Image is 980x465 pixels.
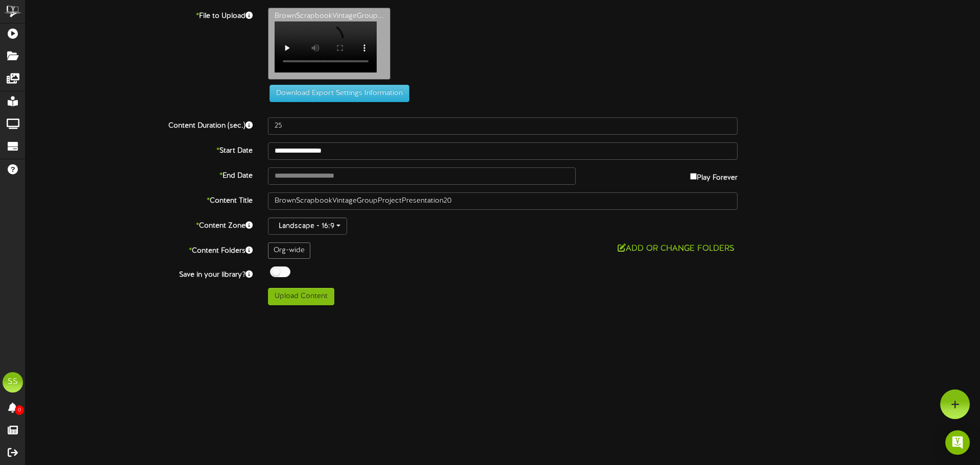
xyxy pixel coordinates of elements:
button: Download Export Settings Information [269,85,409,102]
button: Landscape - 16:9 [268,217,347,235]
label: Content Folders [18,242,260,256]
label: Start Date [18,142,260,156]
div: SS [3,372,23,393]
label: File to Upload [18,8,260,21]
input: Play Forever [690,173,697,180]
div: Org-wide [268,242,310,259]
a: Download Export Settings Information [264,89,409,97]
button: Upload Content [268,288,334,305]
input: Title of this Content [268,192,738,210]
label: Content Duration (sec.) [18,117,260,131]
label: Content Zone [18,217,260,231]
label: Content Title [18,192,260,206]
label: Save in your library? [18,266,260,280]
div: Open Intercom Messenger [945,430,970,455]
label: Play Forever [690,167,738,183]
button: Add or Change Folders [615,242,738,255]
label: End Date [18,167,260,181]
video: Your browser does not support HTML5 video. [275,21,377,72]
span: 0 [15,405,24,415]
